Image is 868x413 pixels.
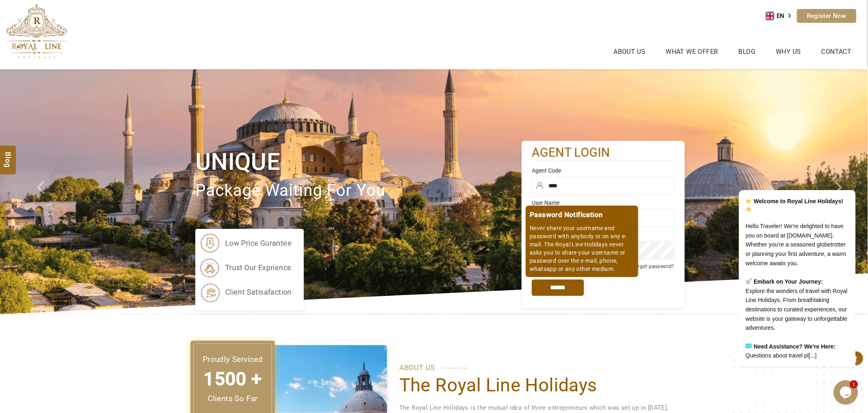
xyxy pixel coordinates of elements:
a: Contact [819,46,854,58]
label: Remember me [540,264,572,270]
a: Check next image [825,69,868,314]
label: Password [532,231,675,239]
span: Blog [3,152,13,159]
iframe: chat widget [834,380,860,405]
a: What we Offer [664,46,720,58]
li: low price gurantee [199,233,292,253]
a: Why Us [774,46,803,58]
li: client satisafaction [199,282,292,302]
a: Blog [737,46,758,58]
h2: agent login [532,145,675,161]
label: Agent Code [532,167,675,175]
a: Forgot password? [632,264,675,269]
h1: Unique [195,147,522,177]
div: Language [766,10,797,22]
img: The Royal Line Holidays [6,4,67,59]
p: package waiting for you [195,177,522,204]
iframe: chat widget [713,107,860,376]
a: EN [766,10,797,22]
a: About Us [612,46,648,58]
p: ABOUT US [399,362,673,374]
li: trust our exprience [199,258,292,278]
h1: The Royal Line Holidays [399,374,673,397]
label: User Name [532,199,675,207]
a: Register Now [797,9,857,23]
span: ............ [441,360,468,372]
a: Check next prev [26,69,69,314]
aside: Language selected: English [766,10,797,22]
